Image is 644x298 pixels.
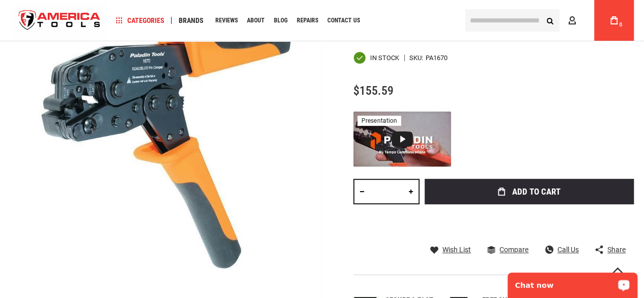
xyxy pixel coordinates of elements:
a: Repairs [292,14,323,28]
button: Search [540,11,559,30]
iframe: Secure express checkout frame [423,207,636,237]
button: Add to Cart [425,179,634,204]
strong: SKU [409,55,426,61]
a: Reviews [211,14,242,28]
span: 0 [619,22,622,28]
span: Blog [274,17,288,23]
span: Categories [116,17,164,24]
span: Brands [179,17,204,24]
a: Call Us [545,245,579,254]
span: About [247,17,265,23]
a: Wish List [430,245,471,254]
div: PA1670 [426,55,447,61]
span: Contact Us [327,17,360,23]
a: Brands [174,14,208,28]
span: Share [607,246,626,253]
iframe: LiveChat chat widget [501,266,644,298]
a: Blog [269,14,292,28]
span: In stock [370,55,399,61]
a: Categories [111,14,169,28]
img: America Tools [10,2,109,40]
span: Wish List [442,246,471,253]
a: About [242,14,269,28]
span: Add to Cart [512,187,560,196]
span: Compare [499,246,528,253]
a: Contact Us [323,14,365,28]
span: Reviews [215,17,238,23]
span: Call Us [557,246,579,253]
a: store logo [10,2,109,40]
div: Availability [353,51,399,64]
a: Compare [487,245,528,254]
span: Repairs [297,17,318,23]
span: $155.59 [353,84,394,98]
